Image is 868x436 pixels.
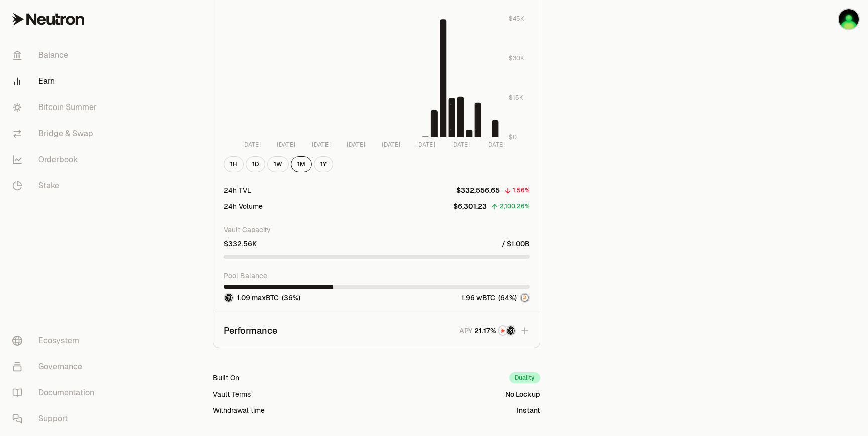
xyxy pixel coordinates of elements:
[416,141,435,149] tspan: [DATE]
[486,141,505,149] tspan: [DATE]
[456,185,500,195] p: $332,556.65
[513,185,530,196] div: 1.56%
[4,328,108,354] a: Ecosystem
[4,68,108,94] a: Earn
[451,141,470,149] tspan: [DATE]
[509,15,524,23] tspan: $45K
[4,94,108,121] a: Bitcoin Summer
[347,141,365,149] tspan: [DATE]
[4,42,108,68] a: Balance
[224,225,530,235] p: Vault Capacity
[461,293,530,303] div: 1.96 wBTC
[291,156,312,172] button: 1M
[213,313,540,348] button: PerformanceAPYNTRNStructured Points
[4,173,108,199] a: Stake
[509,54,524,62] tspan: $30K
[4,121,108,147] a: Bridge & Swap
[507,326,515,335] img: Structured Points
[453,201,487,211] p: $6,301.23
[213,389,251,399] div: Vault Terms
[246,156,265,172] button: 1D
[213,373,239,383] div: Built On
[509,133,517,141] tspan: $0
[4,380,108,406] a: Documentation
[498,293,517,303] span: ( 64% )
[4,354,108,380] a: Governance
[213,405,265,415] div: Withdrawal time
[242,141,261,149] tspan: [DATE]
[474,325,516,336] button: NTRNStructured Points
[459,325,472,336] p: APY
[4,406,108,432] a: Support
[224,156,244,172] button: 1H
[224,323,277,338] p: Performance
[224,239,257,249] p: $332.56K
[517,405,540,415] div: Instant
[224,185,251,195] div: 24h TVL
[505,389,540,399] div: No Lockup
[267,156,289,172] button: 1W
[502,239,530,249] p: / $1.00B
[509,94,523,102] tspan: $15K
[509,372,540,383] div: Duality
[382,141,400,149] tspan: [DATE]
[500,201,530,212] div: 2,100.26%
[314,156,333,172] button: 1Y
[277,141,295,149] tspan: [DATE]
[839,9,859,29] img: QA
[4,147,108,173] a: Orderbook
[282,293,300,303] span: ( 36% )
[312,141,331,149] tspan: [DATE]
[224,293,300,303] div: 1.09 maxBTC
[225,294,233,302] img: maxBTC Logo
[521,294,529,302] img: wBTC Logo
[224,271,530,281] p: Pool Balance
[499,326,507,335] img: NTRN
[224,201,263,211] div: 24h Volume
